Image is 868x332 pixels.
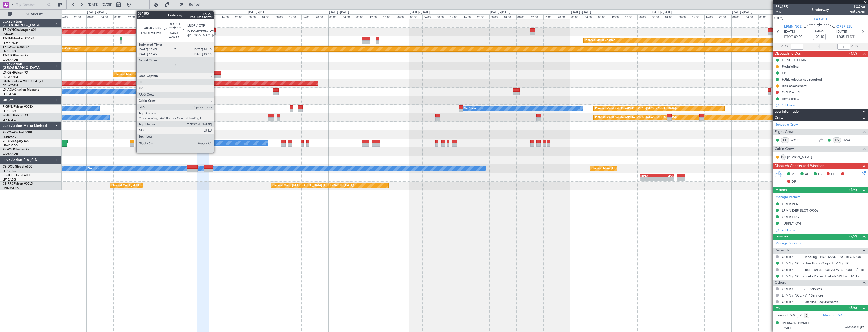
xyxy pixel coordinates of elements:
[732,10,752,15] div: [DATE] - [DATE]
[3,37,13,40] span: T7-EMI
[3,174,31,177] a: CS-JHHGlobal 6000
[476,14,489,19] div: 20:00
[782,215,799,219] div: ORER LDG
[3,80,13,83] span: LX-INB
[3,182,33,185] a: CS-RRCFalcon 900LX
[782,71,786,75] div: CB
[833,137,841,143] div: CS
[775,163,824,169] span: Dispatch Checks and Weather
[784,34,793,40] span: ETOT
[758,14,772,19] div: 08:00
[167,14,181,19] div: 00:00
[791,179,796,184] span: DP
[3,114,28,117] a: F-HECDFalcon 7X
[775,248,789,254] span: Dispatch
[791,44,803,50] input: --:--
[3,140,29,143] a: 9H-LPZLegacy 500
[3,80,43,83] a: LX-INBFalcon 900EX EASy II
[177,1,208,9] button: Refresh
[782,268,865,272] a: ORER / EBL - Fuel - DeLux Fuel via WFS - ORER / EBL
[3,41,18,45] a: LFMN/NCE
[3,186,19,190] a: DNMM/LOS
[3,37,34,40] a: T7-EMIHawker 900XP
[315,14,328,19] div: 20:00
[489,14,503,19] div: 00:00
[162,114,179,117] div: SBBR
[836,34,845,40] span: 12:35
[775,187,787,193] span: Permits
[652,10,672,15] div: [DATE] - [DATE]
[731,14,745,19] div: 00:00
[3,28,14,32] span: T7-DYN
[3,28,36,32] a: T7-DYNChallenger 604
[791,138,802,142] a: WOT
[775,4,788,10] span: 534185
[3,109,16,113] a: LFPB/LBG
[179,114,196,117] div: LFMN
[611,14,624,19] div: 12:00
[782,287,822,291] a: ORER / EBL - VIP Services
[3,135,16,139] a: FCBB/BZV
[775,241,801,246] a: Manage Services
[782,97,799,101] div: IRAQ INFO
[592,165,673,172] div: Planned Maint [GEOGRAPHIC_DATA] ([GEOGRAPHIC_DATA])
[3,182,14,185] span: CS-RRC
[745,14,758,19] div: 04:00
[794,34,802,40] span: 09:00
[449,14,463,19] div: 12:00
[851,44,860,49] span: ALDT
[3,152,18,156] a: WMSA/SZB
[3,165,15,168] span: CS-DOU
[805,172,810,177] span: AC
[775,194,800,200] a: Manage Permits
[823,313,843,318] a: Manage PAX
[849,51,857,56] span: (4/7)
[3,75,18,79] a: EDLW/DTM
[543,14,557,19] div: 16:00
[6,10,56,18] button: All Aircraft
[782,274,865,278] a: LFMN / NCE - Fuel - DeLux Fuel via WFS - LFMN / NCE
[3,114,14,117] span: F-HECD
[463,14,476,19] div: 16:00
[775,109,801,115] span: Leg Information
[503,14,516,19] div: 04:00
[845,326,865,330] span: A04338226 (PP)
[3,54,28,57] a: T7-PJ29Falcon 7X
[60,14,73,19] div: 16:00
[781,137,789,143] div: CP
[782,90,800,95] div: ORER ALTN
[849,4,865,10] span: LXA6A
[3,92,16,96] a: LELL/QSA
[775,146,794,152] span: Cabin Crew
[704,14,718,19] div: 16:00
[3,118,16,122] a: LFPB/LBG
[3,143,18,147] a: LFMD/CEQ
[775,305,780,311] span: Pax
[784,24,802,30] span: LFMN NCE
[651,14,664,19] div: 00:00
[782,300,838,304] a: ORER / EBL - Pax Visa Requirements
[787,155,812,160] a: [PERSON_NAME]
[846,34,854,40] span: ELDT
[664,14,678,19] div: 04:00
[624,14,637,19] div: 16:00
[3,71,14,74] span: LX-GBH
[86,14,100,19] div: 00:00
[355,14,369,19] div: 08:00
[3,46,29,49] a: T7-EAGLFalcon 8X
[3,32,16,36] a: EVRA/RIX
[396,14,409,19] div: 20:00
[782,202,798,206] div: ORER PPR
[3,49,16,53] a: LFPB/LBG
[181,14,194,19] div: 04:00
[831,172,837,177] span: FFC
[775,234,788,240] span: Services
[221,14,234,19] div: 16:00
[781,228,865,232] div: Add new
[584,14,597,19] div: 04:00
[812,7,829,12] div: Underway
[3,88,40,91] a: LX-AOACitation Mustang
[849,10,865,14] span: Pref Charter
[782,293,823,298] a: LFMN / NCE - VIP Services
[207,14,221,19] div: 12:00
